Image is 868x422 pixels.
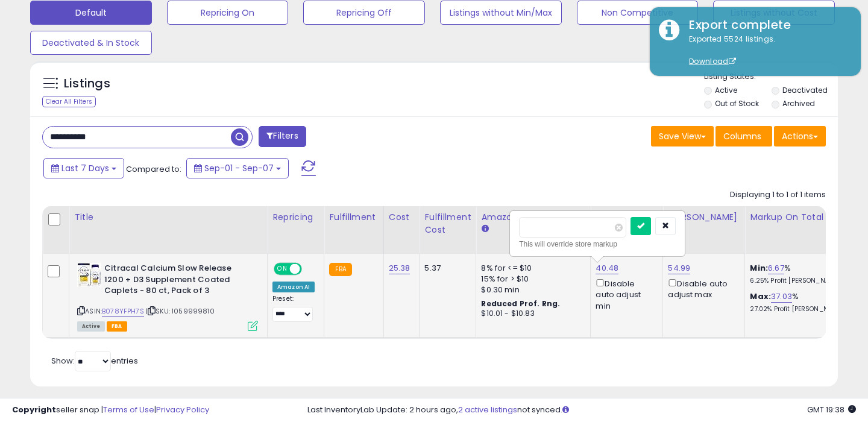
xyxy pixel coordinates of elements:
a: 6.67 [768,262,784,274]
span: Sep-01 - Sep-07 [204,162,274,174]
div: seller snap | | [12,405,209,416]
a: Privacy Policy [156,404,209,415]
th: The percentage added to the cost of goods (COGS) that forms the calculator for Min & Max prices. [745,206,860,254]
h5: Listings [64,75,110,92]
a: B078YFPH7S [102,306,144,316]
div: Markup on Total Cost [750,211,854,224]
button: Deactivated & In Stock [30,31,152,55]
div: Disable auto adjust min [596,277,653,312]
span: All listings currently available for purchase on Amazon [77,321,105,332]
span: | SKU: 1059999810 [146,306,215,316]
button: Actions [774,126,826,146]
a: 40.48 [596,262,618,274]
b: Min: [750,262,768,274]
p: 27.02% Profit [PERSON_NAME] [750,305,850,313]
button: Filters [259,126,306,147]
span: Last 7 Days [61,162,109,174]
div: This will override store markup [519,238,676,250]
small: FBA [329,263,351,276]
strong: Copyright [12,404,56,415]
div: Preset: [272,295,315,322]
p: 6.25% Profit [PERSON_NAME] [750,277,850,285]
div: Displaying 1 to 1 of 1 items [730,189,826,201]
span: 2025-09-17 19:38 GMT [807,404,856,415]
div: $0.30 min [481,285,581,295]
span: Compared to: [126,163,181,175]
span: OFF [300,264,319,274]
label: Active [715,85,737,95]
div: Last InventoryLab Update: 2 hours ago, not synced. [307,405,856,416]
div: Repricing [272,211,319,224]
div: Fulfillment [329,211,378,224]
div: 15% for > $10 [481,274,581,285]
label: Out of Stock [715,98,759,109]
a: 54.99 [668,262,690,274]
div: Disable auto adjust max [668,277,735,300]
div: Exported 5524 listings. [680,34,852,68]
div: % [750,291,850,313]
div: Amazon AI [272,282,315,292]
b: Reduced Prof. Rng. [481,298,560,309]
span: Show: entries [51,355,138,367]
label: Archived [782,98,815,109]
div: 8% for <= $10 [481,263,581,274]
b: Max: [750,291,771,302]
button: Repricing On [167,1,289,25]
a: Terms of Use [103,404,154,415]
a: 2 active listings [458,404,517,415]
b: Citracal Calcium Slow Release 1200 + D3 Supplement Coated Caplets - 80 ct, Pack of 3 [104,263,251,300]
a: 37.03 [771,291,792,303]
img: 51grKStPAsL._SL40_.jpg [77,263,101,287]
button: Default [30,1,152,25]
div: Export complete [680,16,852,34]
div: Title [74,211,262,224]
span: ON [275,264,290,274]
button: Non Competitive [577,1,699,25]
div: $10.01 - $10.83 [481,309,581,319]
div: [PERSON_NAME] [668,211,740,224]
span: Columns [723,130,761,142]
div: 5.37 [424,263,467,274]
div: ASIN: [77,263,258,330]
div: Clear All Filters [42,96,96,107]
button: Listings without Min/Max [440,1,562,25]
a: Download [689,56,736,66]
div: Fulfillment Cost [424,211,471,236]
small: Amazon Fees. [481,224,488,235]
button: Repricing Off [303,1,425,25]
div: Cost [389,211,415,224]
button: Sep-01 - Sep-07 [186,158,289,178]
div: Amazon Fees [481,211,585,224]
span: FBA [107,321,127,332]
div: % [750,263,850,285]
button: Columns [715,126,772,146]
label: Deactivated [782,85,828,95]
button: Save View [651,126,714,146]
a: 25.38 [389,262,410,274]
button: Listings without Cost [713,1,835,25]
button: Last 7 Days [43,158,124,178]
p: Listing States: [704,71,838,83]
